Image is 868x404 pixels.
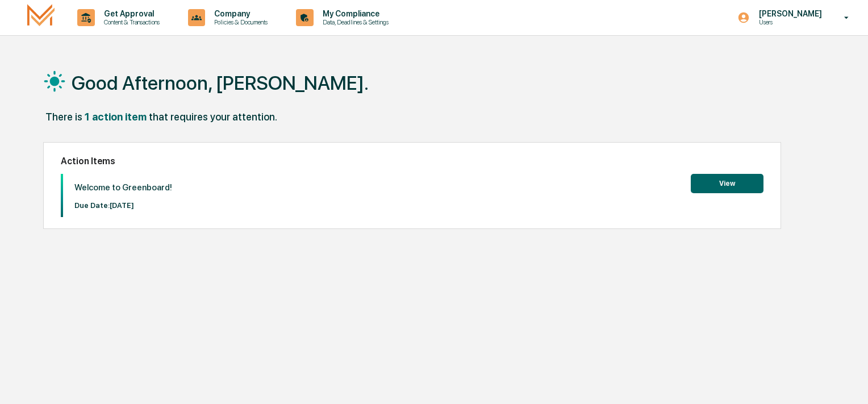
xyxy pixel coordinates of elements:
h1: Good Afternoon, [PERSON_NAME]. [72,72,369,94]
p: Users [750,18,828,26]
p: Due Date: [DATE] [74,201,172,210]
p: Data, Deadlines & Settings [314,18,394,26]
img: logo [27,4,55,31]
p: My Compliance [314,9,394,18]
p: Welcome to Greenboard! [74,182,172,193]
p: Content & Transactions [95,18,165,26]
h2: Action Items [61,156,764,166]
div: 1 action item [85,111,147,123]
p: Get Approval [95,9,165,18]
div: that requires your attention. [149,111,277,123]
a: View [691,177,763,188]
p: Policies & Documents [205,18,273,26]
p: [PERSON_NAME] [750,9,828,18]
p: Company [205,9,273,18]
div: There is [45,111,82,123]
button: View [691,174,763,193]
